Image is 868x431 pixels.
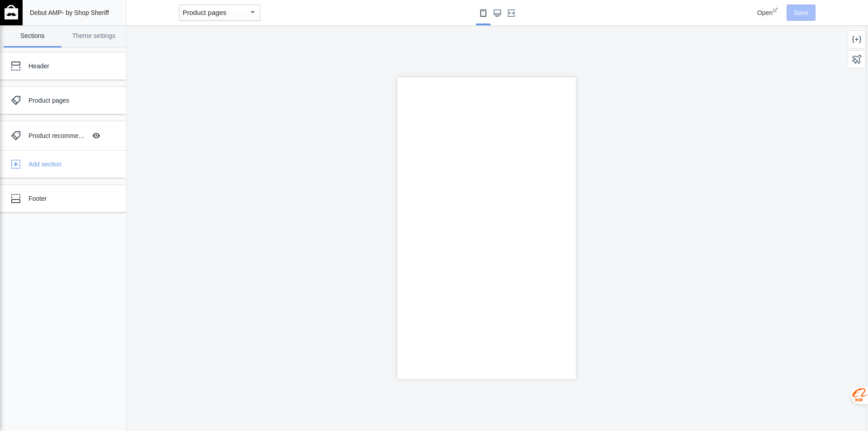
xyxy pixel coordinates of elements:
span: Open [757,9,773,16]
div: Footer [28,194,106,203]
div: Product recommendations [28,131,86,140]
img: main-logo_60x60_white.png [5,5,18,19]
button: Hide [86,126,106,146]
div: Product pages [28,96,106,105]
span: - by Shop Sheriff [62,9,109,16]
a: Sections [4,25,61,47]
a: Theme settings [65,25,123,47]
div: Header [28,62,106,71]
mat-select-trigger: Product pages [183,9,226,16]
div: Add section [28,160,119,169]
span: Debut AMP [30,9,62,16]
